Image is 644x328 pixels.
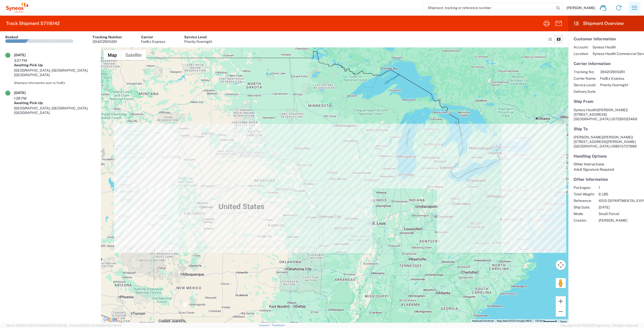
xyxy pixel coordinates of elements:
div: Carrier [141,35,165,39]
img: Google [102,316,119,323]
span: Total Weight: [574,192,595,196]
span: [PERSON_NAME] [567,6,595,10]
div: Awaiting Pick-Up [14,63,96,67]
div: Priority Overnight [184,39,212,44]
span: 7326523469 [615,117,637,121]
div: Service Level [184,35,212,39]
span: ([PERSON_NAME]) [602,135,633,139]
h5: Carrier Information [574,61,639,66]
span: 100 km [535,319,544,322]
span: [DATE] 10:54:32 [47,324,67,327]
div: 3:27 PM [14,58,39,63]
a: Support [259,324,272,327]
h6: Other Instructions [574,162,639,166]
button: Show satellite imagery [121,50,146,60]
span: Server: 2025.21.0-667a72bf6fa [6,324,67,327]
span: 394212905291 [600,70,628,74]
span: Map data ©2025 Google, INEGI [497,319,532,322]
span: Ship Date: [574,205,595,210]
span: Client: 2025.21.0-f0c8481 [69,324,121,327]
div: Adult Signature Required [574,167,639,172]
a: Terms [560,320,567,323]
span: Account: [574,45,588,49]
button: Map camera controls [556,260,566,270]
span: Carrier Name: [574,76,596,81]
span: Copyright © [DATE]-[DATE] Agistix Inc., All Rights Reserved [560,323,638,328]
h5: Other Information [574,177,639,182]
button: Drag Pegman onto the map to open Street View [556,278,566,288]
span: [STREET_ADDRESS] [574,112,607,116]
a: Open this area in Google Maps (opens a new window) [102,316,119,323]
span: Mode: [574,212,595,216]
span: ([PERSON_NAME]) [597,108,628,112]
div: [GEOGRAPHIC_DATA], [GEOGRAPHIC_DATA], [GEOGRAPHIC_DATA] [14,106,96,115]
div: Shipment information sent to FedEx [14,81,96,85]
button: Keyboard shortcuts [472,319,494,323]
button: Zoom in [556,296,566,306]
div: 394212905291 [92,39,122,44]
span: Packages: [574,185,595,190]
div: Awaiting Pick-Up [14,101,96,105]
a: Feedback [272,324,285,327]
span: Syneos Health [574,108,597,112]
h5: Customer Information [574,37,639,41]
span: Delivery Date: [574,89,596,94]
span: Creator: [574,218,595,223]
div: Booked [5,35,18,39]
span: FedEx Express [600,76,628,81]
span: Reference: [574,198,595,203]
button: Show street map [103,50,121,60]
span: Priority Overnight [600,83,628,87]
div: [GEOGRAPHIC_DATA], [GEOGRAPHIC_DATA], [GEOGRAPHIC_DATA] [14,68,96,77]
address: [GEOGRAPHIC_DATA] US [574,108,639,121]
div: [DATE] [14,53,39,57]
h5: Handling Options [574,154,639,159]
span: Location: [574,51,588,56]
span: [DATE] 11:51:43 [102,324,121,327]
span: 8015737989 [615,144,637,148]
span: Tracking No: [574,70,596,74]
span: Service Level: [574,83,596,87]
button: Map Scale: 100 km per 48 pixels [533,319,558,323]
h5: Ship From [574,99,639,104]
address: [GEOGRAPHIC_DATA] US [574,135,639,148]
span: [PERSON_NAME] [STREET_ADDRESS][PERSON_NAME] [574,135,636,144]
div: 1:28 PM [14,96,39,101]
div: FedEx Express [141,39,165,44]
div: Tracking Number [92,35,122,39]
h2: Track Shipment 57116142 [6,20,60,26]
header: Shipment Overview [568,16,644,31]
button: Zoom out [556,307,566,317]
div: [DATE] [14,91,39,95]
input: Shipment, tracking or reference number [424,3,555,13]
h5: Ship To [574,127,639,131]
